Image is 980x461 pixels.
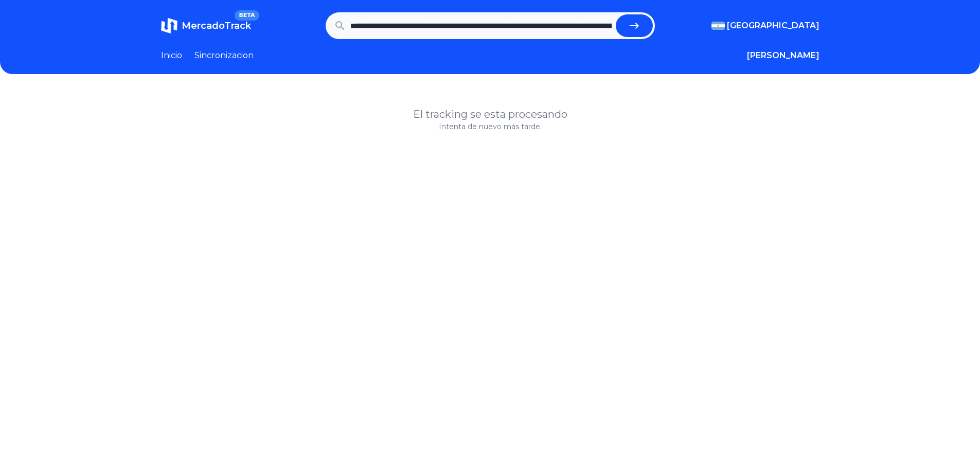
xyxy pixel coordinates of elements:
button: [GEOGRAPHIC_DATA] [711,20,819,32]
img: Argentina [711,22,725,30]
img: MercadoTrack [161,17,177,34]
button: [PERSON_NAME] [747,49,819,62]
p: Intenta de nuevo más tarde. [161,121,819,132]
a: MercadoTrackBETA [161,17,251,34]
a: Sincronizacion [194,49,254,62]
span: [GEOGRAPHIC_DATA] [727,20,819,32]
a: Inicio [161,49,182,62]
span: BETA [235,10,259,21]
h1: El tracking se esta procesando [161,107,819,121]
span: MercadoTrack [182,20,251,31]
